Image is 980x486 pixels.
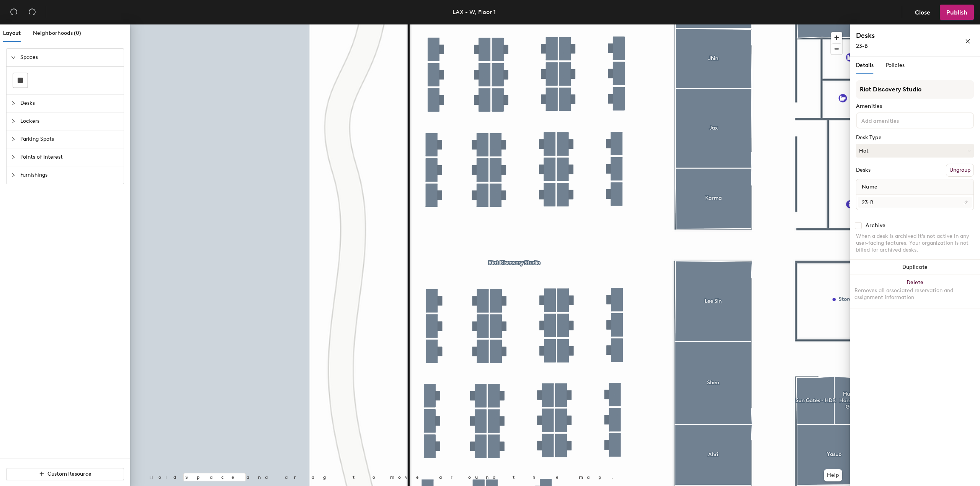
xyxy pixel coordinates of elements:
span: Details [856,62,874,68]
button: Ungroup [946,164,974,177]
div: Amenities [856,103,974,109]
span: close [965,39,970,44]
button: Redo (⌘ + ⇧ + Z) [24,5,40,20]
span: undo [10,8,18,16]
span: Close [915,9,930,16]
button: DeleteRemoves all associated reservation and assignment information [850,275,980,309]
span: expanded [11,55,16,60]
input: Add amenities [860,115,929,125]
span: Furnishings [20,166,119,184]
div: Archive [866,223,885,229]
h4: Desks [856,31,940,41]
span: collapsed [11,119,16,124]
span: collapsed [11,155,16,159]
span: Layout [3,30,21,36]
span: Desks [20,94,119,112]
span: collapsed [11,173,16,177]
button: Duplicate [850,260,980,275]
button: Custom Resource [6,468,124,480]
button: Hot [856,144,974,158]
button: Undo (⌘ + Z) [6,5,21,20]
span: Lockers [20,112,119,130]
div: When a desk is archived it's not active in any user-facing features. Your organization is not bil... [856,233,974,254]
span: 23-B [856,43,868,49]
div: Removes all associated reservation and assignment information [854,287,975,301]
div: Desks [856,167,871,173]
button: Publish [940,5,974,20]
span: Points of Interest [20,148,119,166]
span: Neighborhoods (0) [33,30,81,36]
input: Unnamed desk [858,197,972,208]
div: Desk Type [856,135,974,141]
span: Policies [886,62,905,68]
button: Help [824,469,842,481]
span: Parking Spots [20,130,119,148]
span: Publish [946,9,967,16]
span: Custom Resource [47,471,91,477]
span: Spaces [20,49,119,66]
span: Name [858,180,881,194]
button: Close [908,5,937,20]
span: collapsed [11,101,16,106]
span: collapsed [11,137,16,141]
div: LAX - W, Floor 1 [452,7,496,17]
